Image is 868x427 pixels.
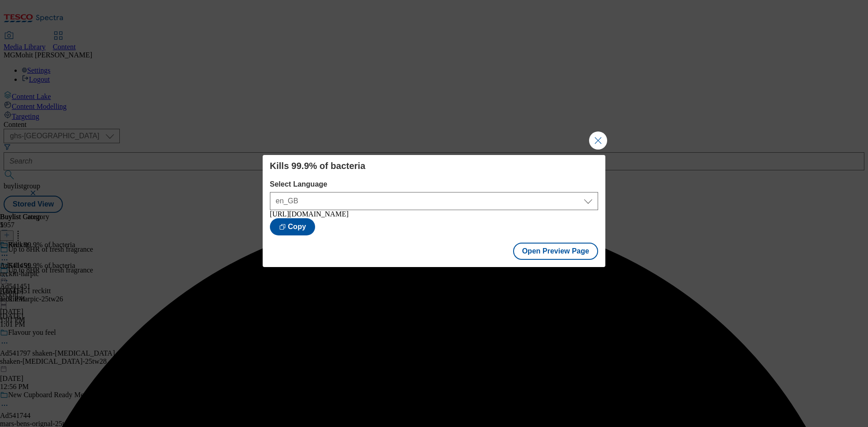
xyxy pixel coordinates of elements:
label: Select Language [270,180,598,188]
div: [URL][DOMAIN_NAME] [270,210,598,218]
button: Open Preview Page [513,243,599,260]
button: Copy [270,218,315,235]
button: Close Modal [589,131,607,150]
h4: Kills 99.9% of bacteria [270,160,598,171]
div: Modal [263,155,605,267]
